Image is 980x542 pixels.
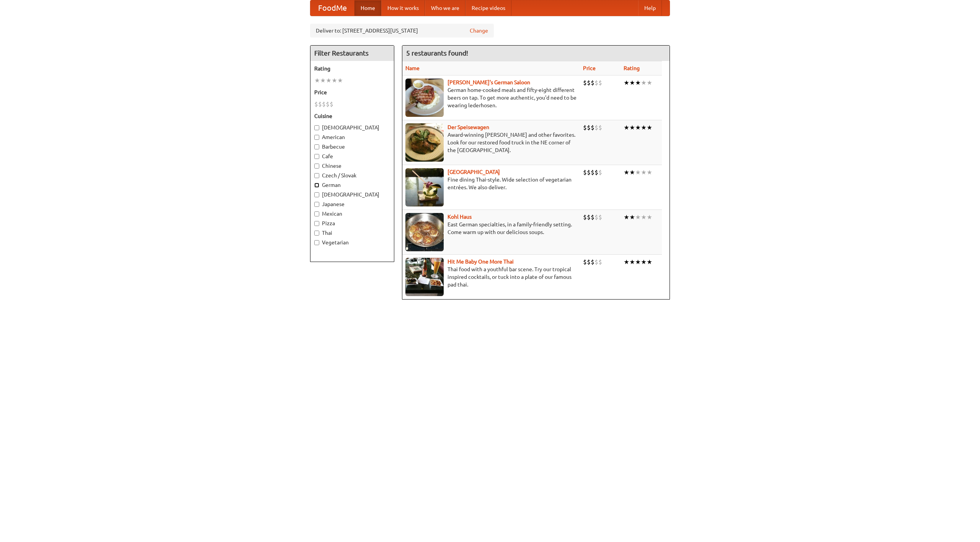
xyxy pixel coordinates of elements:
li: ★ [337,76,343,85]
a: Kohl Haus [448,214,472,220]
img: babythai.jpg [405,258,444,296]
li: ★ [624,213,629,221]
li: ★ [635,123,641,132]
label: Thai [314,229,390,237]
li: $ [326,100,330,108]
li: $ [587,213,591,221]
li: $ [587,258,591,266]
input: [DEMOGRAPHIC_DATA] [314,192,319,197]
a: How it works [381,0,425,16]
input: Czech / Slovak [314,173,319,178]
li: ★ [647,123,652,132]
li: ★ [624,79,629,87]
p: German home-cooked meals and fifty-eight different beers on tap. To get more authentic, you'd nee... [405,86,577,109]
img: esthers.jpg [405,79,444,117]
li: $ [587,168,591,177]
li: ★ [641,123,647,132]
li: $ [314,100,318,108]
li: ★ [647,168,652,177]
input: Vegetarian [314,240,319,245]
li: ★ [647,258,652,266]
li: ★ [635,213,641,221]
h5: Cuisine [314,112,390,120]
li: ★ [320,76,326,85]
li: $ [598,168,602,177]
label: American [314,133,390,141]
a: Name [405,65,420,71]
li: ★ [629,168,635,177]
input: Barbecue [314,144,319,149]
img: satay.jpg [405,168,444,206]
li: ★ [624,123,629,132]
li: $ [583,258,587,266]
a: [GEOGRAPHIC_DATA] [448,169,500,175]
li: $ [583,79,587,87]
li: $ [595,258,598,266]
li: ★ [629,258,635,266]
label: [DEMOGRAPHIC_DATA] [314,124,390,131]
li: $ [587,123,591,132]
img: speisewagen.jpg [405,123,444,162]
li: $ [318,100,322,108]
li: ★ [624,168,629,177]
li: ★ [314,76,320,85]
label: Czech / Slovak [314,172,390,179]
li: $ [583,213,587,221]
label: [DEMOGRAPHIC_DATA] [314,191,390,198]
li: $ [591,258,595,266]
img: kohlhaus.jpg [405,213,444,251]
li: ★ [641,79,647,87]
li: $ [598,123,602,132]
li: ★ [641,168,647,177]
li: ★ [629,123,635,132]
label: Chinese [314,162,390,170]
a: Change [470,27,488,34]
a: Price [583,65,596,71]
li: ★ [629,213,635,221]
li: $ [595,213,598,221]
li: ★ [332,76,337,85]
input: Japanese [314,202,319,207]
input: Mexican [314,211,319,216]
label: Mexican [314,210,390,218]
li: $ [587,79,591,87]
a: Der Speisewagen [448,124,489,130]
li: ★ [641,213,647,221]
li: ★ [647,79,652,87]
input: Cafe [314,154,319,159]
li: $ [598,258,602,266]
a: Recipe videos [465,0,511,16]
a: Who we are [425,0,465,16]
label: Cafe [314,152,390,160]
p: Fine dining Thai-style. Wide selection of vegetarian entrées. We also deliver. [405,176,577,191]
a: [PERSON_NAME]'s German Saloon [448,79,530,85]
input: German [314,183,319,188]
label: Japanese [314,200,390,208]
li: $ [595,168,598,177]
li: $ [591,123,595,132]
label: German [314,181,390,189]
a: Hit Me Baby One More Thai [448,259,514,265]
li: ★ [629,79,635,87]
li: $ [583,168,587,177]
p: East German specialties, in a family-friendly setting. Come warm up with our delicious soups. [405,221,577,236]
div: Deliver to: [STREET_ADDRESS][US_STATE] [310,24,494,38]
input: Thai [314,231,319,236]
li: ★ [647,213,652,221]
li: $ [595,123,598,132]
input: Pizza [314,221,319,226]
h5: Rating [314,65,390,72]
input: American [314,135,319,140]
li: ★ [624,258,629,266]
p: Award-winning [PERSON_NAME] and other favorites. Look for our restored food truck in the NE corne... [405,131,577,154]
a: Help [638,0,662,16]
a: Home [354,0,381,16]
li: ★ [635,168,641,177]
li: ★ [635,258,641,266]
li: ★ [326,76,332,85]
